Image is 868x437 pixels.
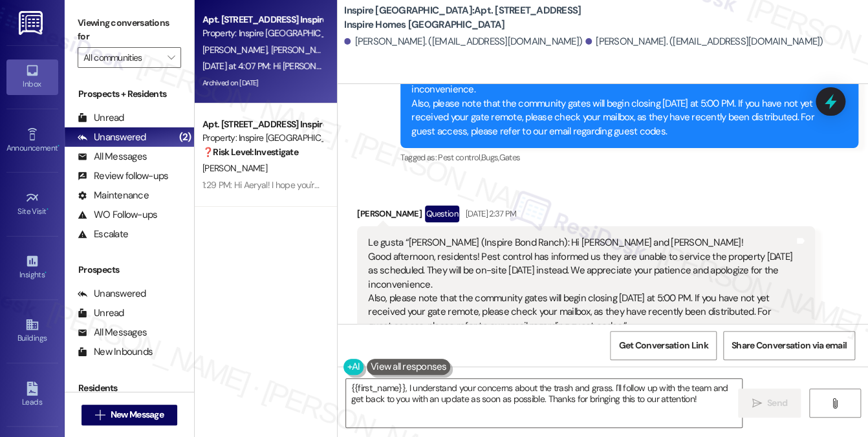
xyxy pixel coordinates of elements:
span: New Message [111,408,164,421]
div: Tagged as: [400,148,858,167]
div: 1:29 PM: Hi Aeryal! I hope you're having a great week! If you have any questions or home-related ... [202,179,722,191]
span: Pest control , [438,152,481,163]
span: Send [767,396,787,410]
span: • [47,205,49,214]
div: All Messages [78,326,147,339]
div: Maintenance [78,189,149,202]
textarea: {{first_name}}, I understand your concerns about the trash and grass. I'll follow up with the tea... [346,379,743,427]
div: Archived on [DATE] [201,75,323,91]
span: [PERSON_NAME] [202,44,271,56]
div: Unread [78,111,124,125]
button: Send [738,389,801,418]
div: [PERSON_NAME] [357,206,815,226]
div: Hi [PERSON_NAME] and [PERSON_NAME]! Good afternoon, residents! Pest control has informed us they ... [411,41,838,138]
div: Apt. [STREET_ADDRESS] Inspire Homes [GEOGRAPHIC_DATA] [202,13,322,27]
label: Viewing conversations for [78,13,181,47]
div: Property: Inspire [GEOGRAPHIC_DATA] [202,27,322,40]
img: ResiDesk Logo [19,11,45,35]
i:  [830,398,840,409]
div: Le gusta “[PERSON_NAME] (Inspire Bond Ranch): Hi [PERSON_NAME] and [PERSON_NAME]! Good afternoon,... [368,236,794,333]
div: Question [425,206,459,222]
div: Unread [78,306,124,320]
div: New Inbounds [78,345,153,359]
div: WO Follow-ups [78,208,157,222]
a: Inbox [6,59,58,94]
a: Buildings [6,314,58,348]
div: Prospects [65,263,194,277]
span: • [58,142,60,151]
button: Get Conversation Link [610,331,716,360]
div: Prospects + Residents [65,87,194,101]
a: Insights • [6,250,58,285]
div: Escalate [78,228,128,241]
input: All communities [83,47,160,68]
i:  [95,410,105,420]
button: Share Conversation via email [723,331,855,360]
b: Inspire [GEOGRAPHIC_DATA]: Apt. [STREET_ADDRESS] Inspire Homes [GEOGRAPHIC_DATA] [344,4,603,32]
div: (2) [176,127,195,147]
div: [PERSON_NAME]. ([EMAIL_ADDRESS][DOMAIN_NAME]) [585,35,823,48]
span: Get Conversation Link [618,339,708,352]
span: • [45,268,47,277]
div: Residents [65,381,194,395]
span: Bugs , [481,152,499,163]
i:  [168,52,175,63]
div: [DATE] 2:37 PM [462,207,517,220]
div: Unanswered [78,287,146,301]
div: All Messages [78,150,147,164]
button: New Message [81,405,177,425]
div: [PERSON_NAME]. ([EMAIL_ADDRESS][DOMAIN_NAME]) [344,35,582,48]
strong: ❓ Risk Level: Investigate [202,146,298,158]
span: [PERSON_NAME] [202,162,267,174]
div: Review follow-ups [78,169,168,183]
div: Property: Inspire [GEOGRAPHIC_DATA] [202,131,322,145]
a: Site Visit • [6,187,58,222]
div: Unanswered [78,131,146,144]
span: Gates [499,152,520,163]
span: [PERSON_NAME] [271,44,336,56]
span: Share Conversation via email [732,339,847,352]
i:  [752,398,761,409]
a: Leads [6,378,58,412]
div: Apt. [STREET_ADDRESS] Inspire Homes [GEOGRAPHIC_DATA] [202,118,322,131]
